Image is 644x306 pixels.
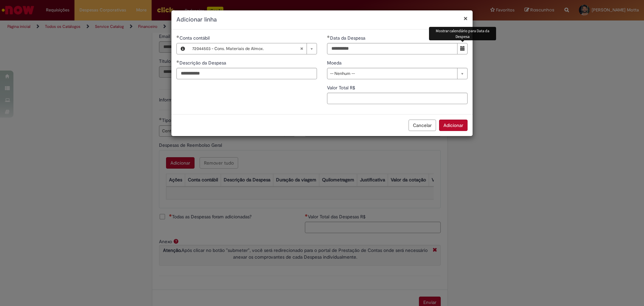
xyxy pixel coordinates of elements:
[176,60,179,63] span: Obrigatório Preenchido
[327,93,468,104] input: Valor Total R$
[464,15,468,22] button: Fechar modal
[179,60,227,66] span: Descrição da Despesa
[457,43,468,54] button: Mostrar calendário para Data da Despesa
[330,68,454,79] span: -- Nenhum --
[177,43,189,54] button: Conta contábil, Visualizar este registro 72044503 - Cons. Materiais de Almox.
[192,43,300,54] span: 72044503 - Cons. Materiais de Almox.
[176,35,179,38] span: Obrigatório Preenchido
[327,85,357,91] span: Valor Total R$
[327,60,343,66] span: Moeda
[179,35,211,41] span: Necessários - Conta contábil
[297,43,307,54] abbr: Limpar campo Conta contábil
[429,27,496,40] div: Mostrar calendário para Data da Despesa
[330,35,367,41] span: Data da Despesa
[439,120,468,131] button: Adicionar
[176,68,317,79] input: Descrição da Despesa
[327,35,330,38] span: Obrigatório Preenchido
[189,43,317,54] a: 72044503 - Cons. Materiais de Almox.Limpar campo Conta contábil
[327,43,458,54] input: Data da Despesa 28 September 2025 Sunday
[176,15,468,24] h2: Adicionar linha
[409,120,436,131] button: Cancelar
